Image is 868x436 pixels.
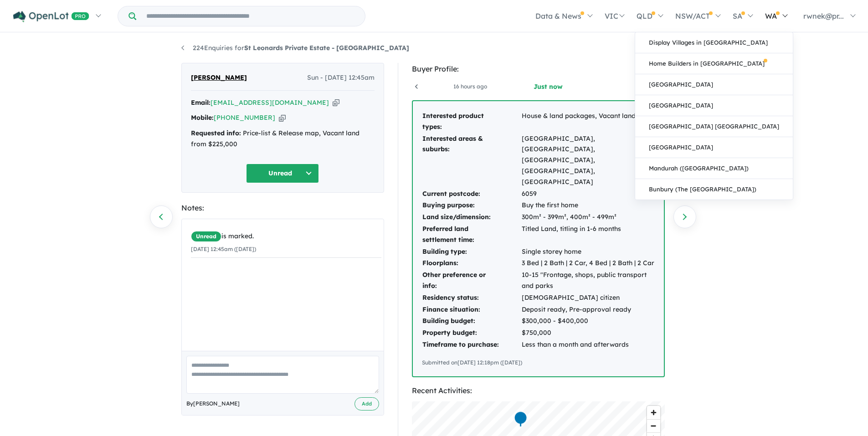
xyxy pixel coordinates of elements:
td: Timeframe to purchase: [422,339,521,351]
button: Copy [333,98,339,108]
td: Land size/dimension: [422,211,521,223]
td: Deposit ready, Pre-approval ready [521,304,655,316]
td: Floorplans: [422,257,521,269]
div: Submitted on [DATE] 12:18pm ([DATE]) [422,358,655,367]
td: $750,000 [521,327,655,339]
td: House & land packages, Vacant land [521,110,655,133]
input: Try estate name, suburb, builder or developer [138,6,363,26]
a: [PHONE_NUMBER] [214,113,275,122]
td: Single storey home [521,246,655,258]
td: Building budget: [422,315,521,327]
strong: St Leonards Private Estate - [GEOGRAPHIC_DATA] [244,44,409,52]
td: Less than a month and afterwards [521,339,655,351]
div: Map marker [514,410,527,427]
a: [EMAIL_ADDRESS][DOMAIN_NAME] [211,98,329,107]
td: [GEOGRAPHIC_DATA], [GEOGRAPHIC_DATA], [GEOGRAPHIC_DATA], [GEOGRAPHIC_DATA], [GEOGRAPHIC_DATA] [521,133,655,188]
span: Zoom out [647,420,660,432]
td: Finance situation: [422,304,521,316]
small: [DATE] 12:45am ([DATE]) [191,246,256,252]
a: [GEOGRAPHIC_DATA] [635,95,793,116]
span: Unread [191,231,221,242]
td: Property budget: [422,327,521,339]
td: $300,000 - $400,000 [521,315,655,327]
td: Other preference or info: [422,269,521,292]
td: [DEMOGRAPHIC_DATA] citizen [521,292,655,304]
div: Notes: [181,202,384,214]
a: 224Enquiries forSt Leonards Private Estate - [GEOGRAPHIC_DATA] [181,44,409,52]
td: Building type: [422,246,521,258]
td: Titled Land, titling in 1-6 months [521,223,655,246]
a: Mandurah ([GEOGRAPHIC_DATA]) [635,158,793,179]
td: Interested areas & suburbs: [422,133,521,188]
td: 6059 [521,188,655,200]
div: Recent Activities: [412,385,665,397]
td: Buy the first home [521,200,655,211]
a: Bunbury (The [GEOGRAPHIC_DATA]) [635,179,793,200]
td: Preferred land settlement time: [422,223,521,246]
button: Zoom out [647,419,660,432]
td: 10-15 "Frontage, shops, public transport and parks [521,269,655,292]
span: Sun - [DATE] 12:45am [307,72,375,83]
span: [PERSON_NAME] [191,72,247,83]
strong: Email: [191,98,211,107]
a: Just now [509,82,586,91]
td: Residency status: [422,292,521,304]
button: Copy [279,113,286,123]
img: Openlot PRO Logo White [13,11,89,22]
button: Add [354,397,379,410]
a: [GEOGRAPHIC_DATA] [GEOGRAPHIC_DATA] [635,116,793,137]
div: Buyer Profile: [412,63,665,75]
span: By [PERSON_NAME] [186,399,240,408]
div: is marked. [191,231,381,242]
a: [GEOGRAPHIC_DATA] [635,137,793,158]
button: Unread [246,164,319,183]
td: Current postcode: [422,188,521,200]
strong: Requested info: [191,129,241,137]
td: Buying purpose: [422,200,521,211]
td: Interested product types: [422,110,521,133]
a: Display Villages in [GEOGRAPHIC_DATA] [635,32,793,53]
td: 300m² - 399m², 400m² - 499m² [521,211,655,223]
td: 3 Bed | 2 Bath | 2 Car, 4 Bed | 2 Bath | 2 Car [521,257,655,269]
button: Zoom in [647,406,660,419]
a: Home Builders in [GEOGRAPHIC_DATA] [635,53,793,74]
div: Price-list & Release map, Vacant land from $225,000 [191,128,375,150]
a: [GEOGRAPHIC_DATA] [635,74,793,95]
span: rwnek@pr... [803,11,844,21]
strong: Mobile: [191,113,214,122]
a: 16 hours ago [431,82,509,91]
nav: breadcrumb [181,43,687,54]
